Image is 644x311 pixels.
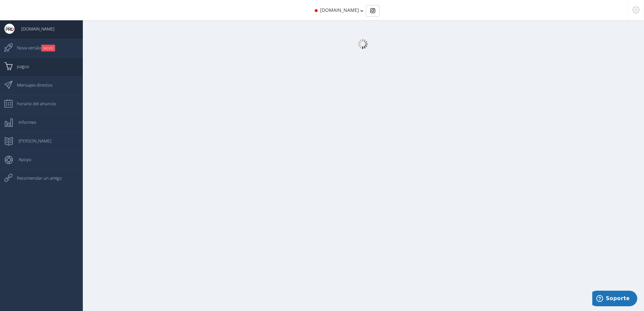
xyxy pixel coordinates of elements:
span: Recomendar un amigo [10,170,62,186]
span: Apoyo [12,151,31,168]
span: [DOMAIN_NAME] [15,20,54,37]
span: Mensajes directos [10,76,52,93]
small: NOVO [41,45,55,51]
span: Nova versão [10,39,55,56]
img: User Image [4,24,15,34]
span: horario del anuncio [10,95,56,112]
img: Instagram_simple_icon.svg [370,8,375,13]
span: pagos [10,58,29,75]
span: [PERSON_NAME] [12,132,51,149]
iframe: Abre un widget desde donde se puede obtener más información [592,291,637,308]
span: [DOMAIN_NAME] [320,7,359,13]
span: Informes [12,114,36,131]
img: loader.gif [358,39,368,49]
div: Basic example [366,5,380,17]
